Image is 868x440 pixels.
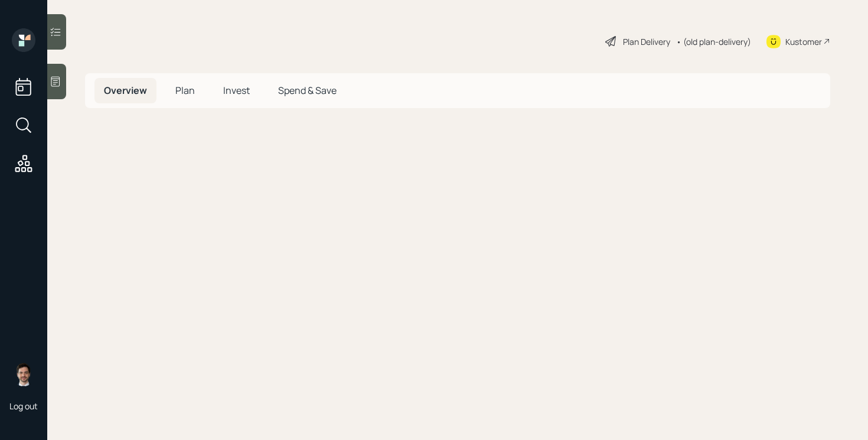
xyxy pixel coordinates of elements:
[278,84,337,97] span: Spend & Save
[9,400,38,412] div: Log out
[676,35,751,48] div: • (old plan-delivery)
[104,84,147,97] span: Overview
[623,35,670,48] div: Plan Delivery
[12,363,35,386] img: jonah-coleman-headshot.png
[785,35,822,48] div: Kustomer
[223,84,250,97] span: Invest
[175,84,195,97] span: Plan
